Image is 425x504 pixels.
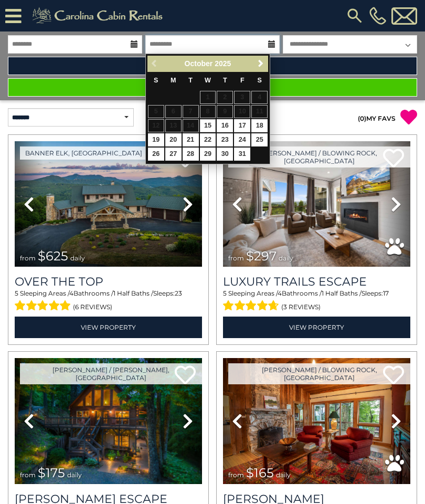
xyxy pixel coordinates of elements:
img: search-regular.svg [345,6,364,25]
span: 4 [69,289,73,297]
span: 17 [383,289,389,297]
img: thumbnail_168627805.jpeg [15,358,202,484]
a: 29 [200,148,216,161]
a: 18 [251,119,268,132]
a: 21 [183,133,199,146]
a: [PERSON_NAME] / Blowing Rock, [GEOGRAPHIC_DATA] [228,146,410,167]
a: Next [254,57,267,70]
span: $175 [38,465,65,480]
span: 2025 [215,59,231,68]
span: $165 [246,465,274,480]
span: from [20,254,36,262]
a: 31 [234,148,250,161]
a: [PERSON_NAME] / Blowing Rock, [GEOGRAPHIC_DATA] [228,363,410,384]
button: Please Update Results [8,78,417,97]
a: 26 [148,148,164,161]
span: daily [276,471,291,479]
a: View Property [15,317,202,338]
span: Next [257,59,265,68]
a: 23 [217,133,233,146]
a: 25 [251,133,268,146]
a: 22 [200,133,216,146]
span: 23 [175,289,182,297]
span: Monday [171,77,176,84]
a: [PERSON_NAME] / [PERSON_NAME], [GEOGRAPHIC_DATA] [20,363,202,384]
span: Friday [240,77,245,84]
span: (3 reviews) [281,300,321,314]
a: 16 [217,119,233,132]
span: Tuesday [188,77,193,84]
img: thumbnail_167153549.jpeg [15,141,202,267]
a: 30 [217,148,233,161]
span: Sunday [154,77,158,84]
div: Sleeping Areas / Bathrooms / Sleeps: [223,289,410,314]
img: thumbnail_168695581.jpeg [223,141,410,267]
span: 0 [360,114,364,122]
a: 24 [234,133,250,146]
div: Sleeping Areas / Bathrooms / Sleeps: [15,289,202,314]
img: thumbnail_163277858.jpeg [223,358,410,484]
span: $297 [246,248,277,264]
span: 5 [223,289,227,297]
span: daily [67,471,82,479]
span: Thursday [223,77,227,84]
span: daily [70,254,85,262]
a: 19 [148,133,164,146]
a: Refine Search Filters [8,57,417,75]
a: View Property [223,317,410,338]
a: Banner Elk, [GEOGRAPHIC_DATA] [20,146,147,160]
img: Khaki-logo.png [27,5,172,26]
a: 15 [200,119,216,132]
span: $625 [38,248,68,264]
a: Luxury Trails Escape [223,275,410,289]
a: [PHONE_NUMBER] [367,7,389,25]
span: 5 [15,289,18,297]
span: from [228,471,244,479]
span: daily [279,254,293,262]
a: 20 [165,133,182,146]
span: 1 Half Baths / [322,289,362,297]
span: 1 Half Baths / [113,289,153,297]
span: from [20,471,36,479]
a: Over The Top [15,275,202,289]
a: 28 [183,148,199,161]
span: ( ) [358,114,366,122]
a: 27 [165,148,182,161]
span: October [185,59,213,68]
a: (0)MY FAVS [358,114,396,122]
span: Wednesday [205,77,211,84]
span: Saturday [258,77,262,84]
span: (6 reviews) [73,300,112,314]
span: 4 [278,289,282,297]
a: 17 [234,119,250,132]
span: from [228,254,244,262]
